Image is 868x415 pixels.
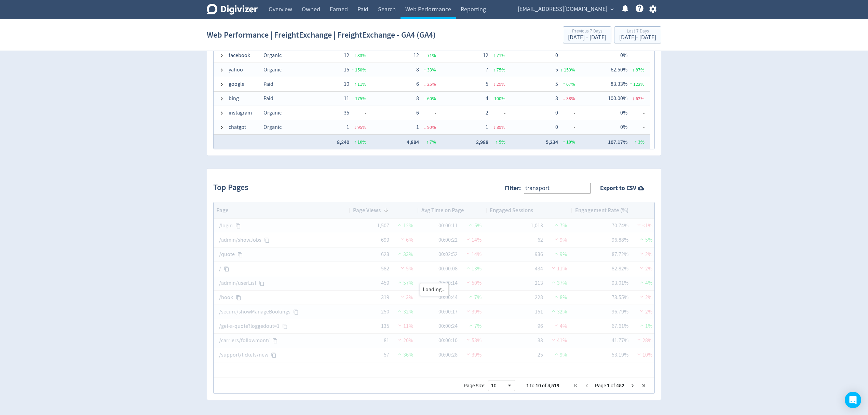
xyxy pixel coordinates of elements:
[530,383,534,388] span: to
[491,95,493,102] span: ↑
[263,109,282,116] span: Organic
[347,124,349,131] span: 1
[229,121,246,134] span: chatgpt
[413,52,419,59] span: 12
[535,383,541,388] span: 10
[355,95,366,102] span: 175 %
[526,383,529,388] span: 1
[845,392,861,408] div: Open Intercom Messenger
[497,81,505,87] span: 29 %
[558,106,575,120] span: -
[568,29,606,35] div: Previous 7 Days
[344,52,349,59] span: 12
[497,67,505,73] span: 75 %
[584,383,589,388] div: Previous Page
[352,95,354,102] span: ↑
[505,184,524,192] label: Filter:
[430,139,436,145] span: 7 %
[555,124,558,131] span: 0
[344,95,349,102] span: 11
[229,78,244,91] span: google
[496,139,498,145] span: ↑
[354,124,356,130] span: ↓
[416,109,419,116] span: 6
[595,383,606,388] span: Page
[607,383,610,388] span: 1
[486,66,488,73] span: 7
[486,124,488,131] span: 1
[344,109,349,116] span: 35
[568,35,606,41] div: [DATE] - [DATE]
[213,182,251,193] h2: Top Pages
[627,121,645,134] span: -
[627,106,645,120] span: -
[486,95,488,102] span: 4
[427,52,436,58] span: 71 %
[229,49,250,62] span: facebook
[354,139,356,145] span: ↑
[611,66,627,73] span: 62.50%
[632,67,635,73] span: ↑
[349,106,366,120] span: -
[555,66,558,73] span: 5
[486,81,488,88] span: 5
[493,52,496,58] span: ↑
[424,67,426,73] span: ↑
[608,138,627,146] span: 107.17%
[493,81,496,87] span: ↓
[491,383,507,388] div: 10
[627,49,645,62] span: -
[263,66,282,73] span: Organic
[630,383,635,388] div: Next Page
[608,95,627,102] span: 100.00%
[499,139,505,145] span: 5 %
[426,139,429,145] span: ↑
[352,67,354,73] span: ↑
[619,29,656,35] div: Last 7 Days
[555,81,558,88] span: 5
[464,383,485,388] div: Page Size:
[563,81,565,87] span: ↑
[555,109,558,116] span: 0
[427,81,436,87] span: 25 %
[357,139,366,145] span: 10 %
[558,121,575,134] span: -
[641,383,646,388] div: Last Page
[424,52,426,58] span: ↑
[427,67,436,73] span: 33 %
[616,383,624,388] span: 452
[344,66,349,73] span: 15
[619,35,656,41] div: [DATE] - [DATE]
[633,81,645,87] span: 122 %
[263,95,273,102] span: Paid
[614,26,661,43] button: Last 7 Days[DATE]- [DATE]
[636,67,645,73] span: 87 %
[407,138,419,146] span: 4,884
[344,81,349,88] span: 10
[635,139,637,145] span: ↑
[488,106,505,120] span: -
[573,383,579,388] div: First Page
[563,139,565,145] span: ↑
[424,124,426,130] span: ↓
[488,380,515,391] div: Page Size
[566,139,575,145] span: 10 %
[638,139,645,145] span: 3 %
[416,124,419,131] span: 1
[555,52,558,59] span: 0
[483,52,488,59] span: 12
[632,95,635,102] span: ↓
[563,95,565,102] span: ↓
[494,95,505,102] span: 100 %
[555,95,558,102] span: 8
[560,67,563,73] span: ↑
[419,106,436,120] span: -
[357,124,366,130] span: 95 %
[563,26,611,43] button: Previous 7 Days[DATE] - [DATE]
[424,81,426,87] span: ↓
[493,67,496,73] span: ↑
[416,95,419,102] span: 8
[263,81,273,88] span: Paid
[611,81,627,88] span: 83.33%
[207,24,436,46] h1: Web Performance | FreightExchange | FreightExchange - GA4 (GA4)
